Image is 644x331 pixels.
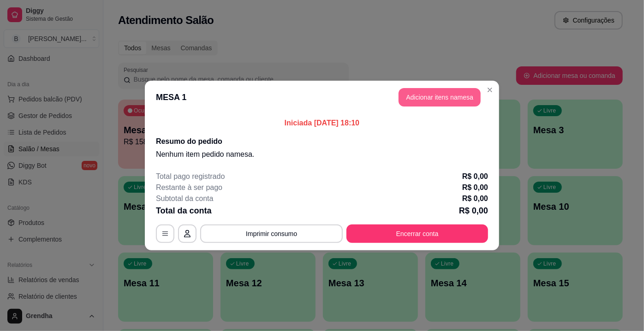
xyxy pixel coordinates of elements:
p: R$ 0,00 [462,171,488,182]
p: Subtotal da conta [156,193,214,204]
p: R$ 0,00 [462,182,488,193]
p: Total pago registrado [156,171,225,182]
p: Nenhum item pedido na mesa . [156,149,488,160]
h2: Resumo do pedido [156,136,488,147]
p: R$ 0,00 [459,204,488,217]
button: Imprimir consumo [200,225,343,243]
header: MESA 1 [145,81,499,114]
button: Close [483,83,497,97]
button: Encerrar conta [346,225,488,243]
p: Iniciada [DATE] 18:10 [156,118,488,129]
button: Adicionar itens namesa [399,88,481,106]
p: Restante à ser pago [156,182,222,193]
p: R$ 0,00 [462,193,488,204]
p: Total da conta [156,204,212,217]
